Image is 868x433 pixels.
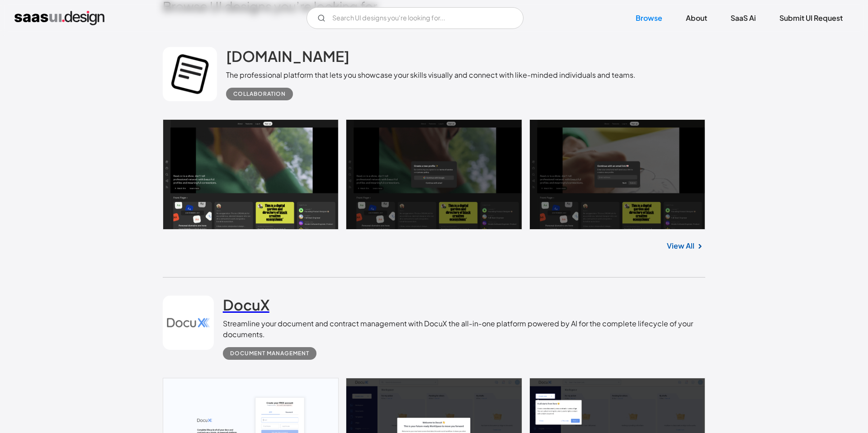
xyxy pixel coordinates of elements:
a: Submit UI Request [769,8,854,28]
a: Browse [625,8,673,28]
a: SaaS Ai [720,8,767,28]
a: home [14,11,104,25]
a: About [675,8,718,28]
a: View All [667,240,694,251]
a: DocuX [223,296,269,318]
div: Collaboration [233,89,286,99]
div: Streamline your document and contract management with DocuX the all-in-one platform powered by AI... [223,318,705,340]
h2: [DOMAIN_NAME] [226,47,349,65]
input: Search UI designs you're looking for... [307,7,524,29]
h2: DocuX [223,296,269,314]
div: Document Management [230,348,309,359]
a: [DOMAIN_NAME] [226,47,349,70]
div: The professional platform that lets you showcase your skills visually and connect with like-minde... [226,70,636,80]
form: Email Form [307,7,524,29]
